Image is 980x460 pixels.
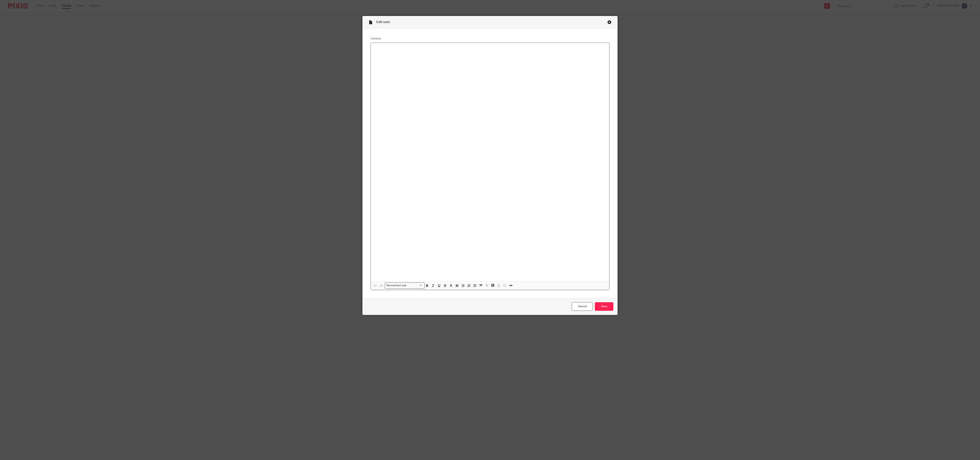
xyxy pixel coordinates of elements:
a: Cancel [572,302,593,311]
div: Close this dialog window [607,20,611,24]
input: Save [595,302,613,311]
span: Edit note [376,21,390,24]
input: Search for option [408,283,422,288]
div: Search for option [385,282,425,289]
span: Normal text size [386,283,407,288]
label: Content [371,37,609,41]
